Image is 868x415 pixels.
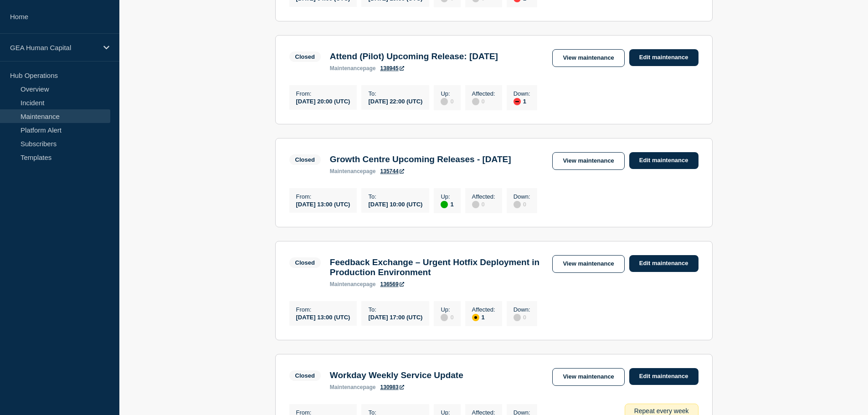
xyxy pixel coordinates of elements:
[472,306,495,313] p: Affected :
[514,306,530,313] p: Down :
[629,49,699,66] a: Edit maintenance
[296,200,350,208] div: [DATE] 13:00 (UTC)
[441,98,448,105] div: disabled
[441,200,453,208] div: 1
[295,259,315,266] div: Closed
[629,255,699,272] a: Edit maintenance
[441,313,453,321] div: 0
[514,97,530,105] div: 1
[296,193,350,200] p: From :
[441,314,448,321] div: disabled
[472,201,479,208] div: disabled
[514,201,521,208] div: disabled
[380,65,404,72] a: 138945
[296,97,350,105] div: [DATE] 20:00 (UTC)
[472,97,495,105] div: 0
[295,156,315,163] div: Closed
[441,201,448,208] div: up
[368,97,422,105] div: [DATE] 22:00 (UTC)
[368,90,422,97] p: To :
[472,90,495,97] p: Affected :
[330,370,463,380] h3: Workday Weekly Service Update
[296,313,350,321] div: [DATE] 13:00 (UTC)
[472,200,495,208] div: 0
[441,193,453,200] p: Up :
[368,306,422,313] p: To :
[514,98,521,105] div: down
[330,281,376,287] p: page
[441,97,453,105] div: 0
[441,90,453,97] p: Up :
[296,90,350,97] p: From :
[472,98,479,105] div: disabled
[380,281,404,287] a: 136569
[330,168,363,174] span: maintenance
[380,384,404,390] a: 130983
[368,200,422,208] div: [DATE] 10:00 (UTC)
[295,372,315,379] div: Closed
[330,65,363,72] span: maintenance
[330,51,498,61] h3: Attend (Pilot) Upcoming Release: [DATE]
[441,306,453,313] p: Up :
[330,384,363,390] span: maintenance
[514,314,521,321] div: disabled
[368,193,422,200] p: To :
[514,313,530,321] div: 0
[552,49,624,67] a: View maintenance
[472,193,495,200] p: Affected :
[295,53,315,60] div: Closed
[330,384,376,390] p: page
[629,368,699,385] a: Edit maintenance
[330,257,544,277] h3: Feedback Exchange – Urgent Hotfix Deployment in Production Environment
[368,313,422,321] div: [DATE] 17:00 (UTC)
[330,281,363,287] span: maintenance
[472,313,495,321] div: 1
[296,306,350,313] p: From :
[514,193,530,200] p: Down :
[10,44,98,51] p: GEA Human Capital
[552,255,624,273] a: View maintenance
[514,200,530,208] div: 0
[629,152,699,169] a: Edit maintenance
[552,152,624,170] a: View maintenance
[552,368,624,386] a: View maintenance
[380,168,404,174] a: 135744
[514,90,530,97] p: Down :
[330,65,376,72] p: page
[472,314,479,321] div: affected
[330,168,376,174] p: page
[330,154,511,164] h3: Growth Centre Upcoming Releases - [DATE]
